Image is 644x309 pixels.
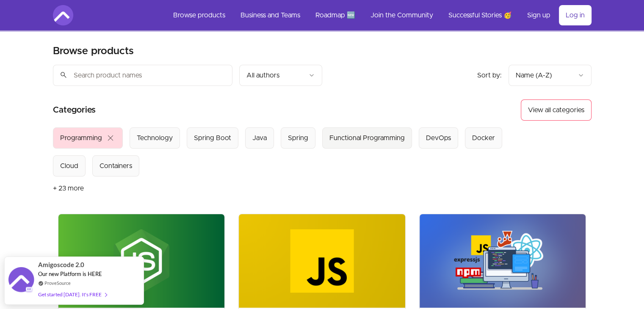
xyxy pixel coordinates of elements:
[38,270,102,277] span: Our new Platform is HERE
[477,72,502,79] span: Sort by:
[234,5,307,25] a: Business and Teams
[100,161,132,171] div: Containers
[53,5,73,25] img: Amigoscode logo
[44,279,71,287] a: ProveSource
[194,133,231,143] div: Spring Boot
[239,65,322,86] button: Filter by author
[329,133,405,143] div: Functional Programming
[53,65,232,86] input: Search product names
[53,44,134,58] h2: Browse products
[521,99,591,121] button: View all categories
[38,290,107,299] div: Get started [DATE]. It's FREE
[60,69,67,81] span: search
[559,5,591,25] a: Log in
[442,5,519,25] a: Successful Stories 🥳
[8,267,34,295] img: provesource social proof notification image
[60,161,78,171] div: Cloud
[472,133,495,143] div: Docker
[420,214,586,308] img: Product image for Javascript Mastery
[364,5,440,25] a: Join the Community
[166,5,591,25] nav: Main
[166,5,232,25] a: Browse products
[60,133,102,143] div: Programming
[309,5,362,25] a: Roadmap 🆕
[239,214,405,308] img: Product image for JavaScript For Beginners
[53,99,96,121] h2: Categories
[426,133,451,143] div: DevOps
[58,214,225,308] img: Product image for Build APIs with ExpressJS and MongoDB
[252,133,267,143] div: Java
[288,133,308,143] div: Spring
[105,133,116,143] span: close
[520,5,557,25] a: Sign up
[509,65,591,86] button: Product sort options
[137,133,173,143] div: Technology
[38,260,84,270] span: Amigoscode 2.0
[53,177,84,200] button: + 23 more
